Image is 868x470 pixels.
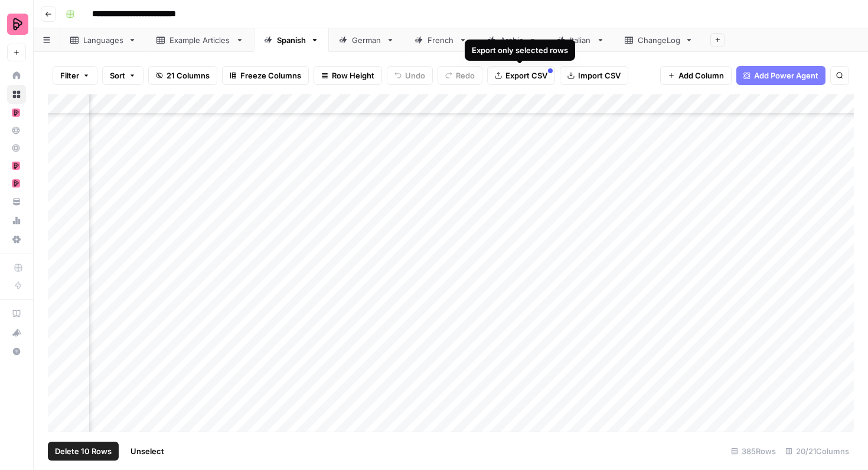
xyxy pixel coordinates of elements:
[332,70,374,81] span: Row Height
[7,230,26,249] a: Settings
[7,66,26,85] a: Home
[7,14,28,35] img: Preply Logo
[7,211,26,230] a: Usage
[7,9,26,39] button: Workspace: Preply
[254,28,329,52] a: Spanish
[7,85,26,104] a: Browse
[83,34,123,46] div: Languages
[60,28,146,52] a: Languages
[7,342,26,361] button: Help + Support
[148,66,217,85] button: 21 Columns
[404,28,477,52] a: French
[240,70,301,81] span: Freeze Columns
[505,70,547,81] span: Export CSV
[781,442,854,461] div: 20/21 Columns
[60,70,79,81] span: Filter
[754,70,818,81] span: Add Power Agent
[102,66,143,85] button: Sort
[500,34,524,46] div: Arabic
[560,66,628,85] button: Import CSV
[169,34,231,46] div: Example Articles
[7,192,26,211] a: Your Data
[660,66,732,85] button: Add Column
[736,66,825,85] button: Add Power Agent
[487,66,555,85] button: Export CSV
[352,34,381,46] div: German
[472,44,568,56] div: Export only selected rows
[48,442,119,461] button: Delete 10 Rows
[7,323,26,342] button: What's new?
[277,34,306,46] div: Spanish
[726,442,781,461] div: 385 Rows
[615,28,703,52] a: ChangeLog
[110,70,125,81] span: Sort
[678,70,724,81] span: Add Column
[222,66,309,85] button: Freeze Columns
[438,66,482,85] button: Redo
[578,70,621,81] span: Import CSV
[405,70,425,81] span: Undo
[12,109,20,117] img: mhz6d65ffplwgtj76gcfkrq5icux
[314,66,382,85] button: Row Height
[130,445,164,457] span: Unselect
[329,28,404,52] a: German
[387,66,433,85] button: Undo
[638,34,680,46] div: ChangeLog
[456,70,475,81] span: Redo
[167,70,210,81] span: 21 Columns
[53,66,97,85] button: Filter
[146,28,254,52] a: Example Articles
[547,28,615,52] a: Italian
[477,28,547,52] a: Arabic
[570,34,592,46] div: Italian
[12,179,20,188] img: mhz6d65ffplwgtj76gcfkrq5icux
[8,324,25,341] div: What's new?
[12,162,20,170] img: mhz6d65ffplwgtj76gcfkrq5icux
[428,34,454,46] div: French
[123,442,171,461] button: Unselect
[7,304,26,323] a: AirOps Academy
[55,445,112,457] span: Delete 10 Rows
